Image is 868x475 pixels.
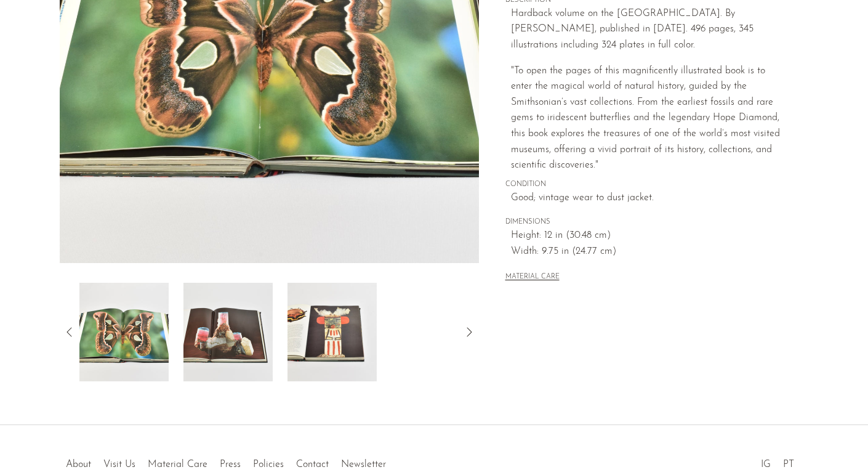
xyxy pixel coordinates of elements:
a: Press [220,460,241,469]
a: Visit Us [103,460,135,469]
span: Width: 9.75 in (24.77 cm) [511,244,782,260]
a: PT [783,460,794,469]
span: CONDITION [505,179,782,190]
button: MATERIAL CARE [505,273,560,282]
span: Height: 12 in (30.48 cm) [511,228,782,244]
a: IG [761,460,771,469]
span: DIMENSIONS [505,217,782,228]
p: Hardback volume on the [GEOGRAPHIC_DATA]. By [PERSON_NAME], published in [DATE]. 496 pages, 345 i... [511,6,782,54]
a: Contact [296,460,329,469]
p: "To open the pages of this magnificently illustrated book is to enter the magical world of natura... [511,63,782,174]
ul: Quick links [60,450,392,473]
a: About [66,460,91,469]
ul: Social Medias [755,450,800,473]
img: The National Museum of Natural History [183,283,273,381]
a: Material Care [148,460,207,469]
img: The National Museum of Natural History [79,283,169,381]
a: Policies [253,460,284,469]
img: The National Museum of Natural History [287,283,377,381]
span: Good; vintage wear to dust jacket. [511,190,782,206]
